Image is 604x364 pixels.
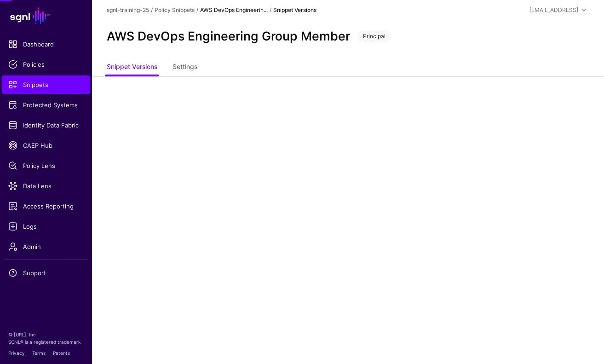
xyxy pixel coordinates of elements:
a: Data Lens [2,177,90,195]
a: Snippets [2,75,90,94]
a: Admin [2,237,90,256]
a: Identity Data Fabric [2,116,90,134]
a: Patents [53,350,70,356]
a: Logs [2,217,90,236]
a: SGNL [6,6,86,26]
span: Support [8,268,84,277]
span: Identity Data Fabric [8,121,84,130]
span: Access Reporting [8,202,84,211]
a: Terms [32,350,46,356]
span: Data Lens [8,181,84,191]
a: Dashboard [2,35,90,53]
a: Policies [2,55,90,74]
span: CAEP Hub [8,141,84,150]
span: Policies [8,60,84,69]
span: Policy Lens [8,161,84,170]
a: Policy Lens [2,156,90,175]
a: CAEP Hub [2,136,90,155]
a: Access Reporting [2,197,90,215]
p: SGNL® is a registered trademark [8,338,84,346]
span: Protected Systems [8,100,84,110]
span: Admin [8,242,84,251]
a: Privacy [8,350,25,356]
a: Protected Systems [2,96,90,114]
p: © [URL], Inc [8,331,84,338]
span: Snippets [8,80,84,89]
span: Dashboard [8,40,84,49]
span: Logs [8,222,84,231]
